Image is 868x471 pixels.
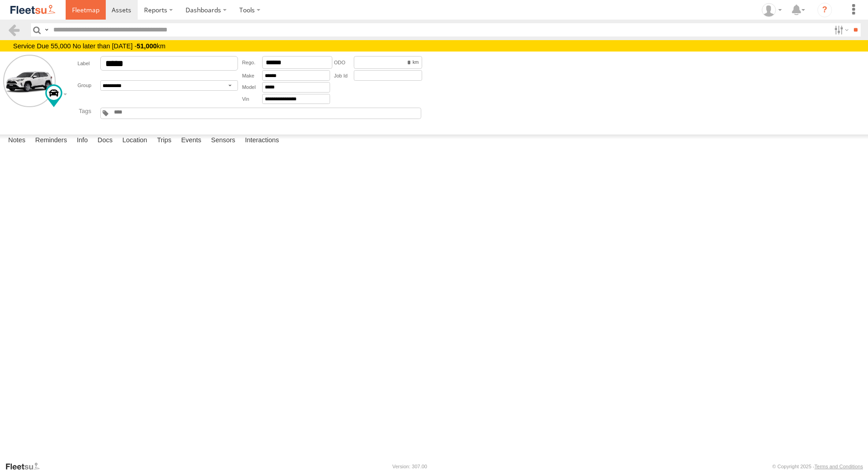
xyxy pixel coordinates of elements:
[152,135,176,147] label: Trips
[9,4,57,16] img: fleetsu-logo-horizontal.svg
[207,135,240,147] label: Sensors
[176,135,206,147] label: Events
[393,464,427,469] div: Version: 307.00
[772,464,863,469] div: © Copyright 2025 -
[815,464,863,469] a: Terms and Conditions
[817,3,832,17] i: ?
[240,135,284,147] label: Interactions
[31,135,72,147] label: Reminders
[93,135,117,147] label: Docs
[118,135,152,147] label: Location
[4,135,30,147] label: Notes
[831,23,850,36] label: Search Filter Options
[7,23,21,36] a: Back to previous Page
[137,42,157,50] strong: 51,000
[5,462,47,471] a: Visit our Website
[45,84,62,107] div: Change Map Icon
[43,23,50,36] label: Search Query
[759,3,785,17] div: Peter Edwardes
[72,135,92,147] label: Info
